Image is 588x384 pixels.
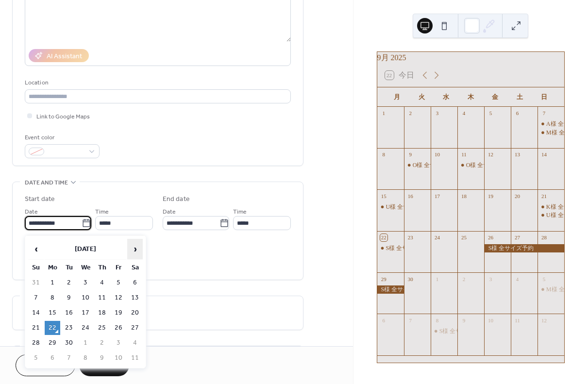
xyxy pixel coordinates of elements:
td: 3 [111,336,126,350]
td: 6 [45,351,60,365]
td: 1 [45,276,60,290]
td: 23 [61,321,77,335]
div: 火 [409,87,434,107]
div: 3 [434,110,441,117]
div: S様 全サイズ予約 [377,285,404,294]
div: 4 [460,110,468,117]
th: Mo [45,261,60,275]
div: 11 [460,151,468,158]
td: 21 [28,321,44,335]
td: 8 [78,351,93,365]
div: 6 [380,317,387,324]
th: Tu [61,261,77,275]
td: 25 [94,321,110,335]
div: 7 [407,317,414,324]
td: 12 [111,291,126,305]
span: Time [95,207,109,217]
div: 4 [514,275,521,283]
div: 25 [460,234,468,241]
td: 6 [127,276,143,290]
div: 日 [532,87,556,107]
td: 11 [127,351,143,365]
th: Su [28,261,44,275]
span: Date [25,207,38,217]
div: 12 [487,151,494,158]
td: 1 [78,336,93,350]
td: 31 [28,276,44,290]
div: 26 [487,234,494,241]
div: 9 [460,317,468,324]
div: 23 [407,234,414,241]
th: Th [94,261,110,275]
div: 10 [487,317,494,324]
td: 16 [61,306,77,320]
div: 11 [514,317,521,324]
div: 13 [514,151,521,158]
td: 24 [78,321,93,335]
div: Location [25,78,289,88]
td: 14 [28,306,44,320]
td: 19 [111,306,126,320]
div: 27 [514,234,521,241]
div: 3 [487,275,494,283]
div: 8 [380,151,387,158]
td: 15 [45,306,60,320]
div: S様 全サイズ試着 [386,244,432,252]
th: We [78,261,93,275]
div: 24 [434,234,441,241]
div: O様 全サイズ予約 [457,161,484,169]
td: 20 [127,306,143,320]
div: 10 [434,151,441,158]
td: 5 [111,276,126,290]
div: 6 [514,110,521,117]
div: 2 [407,110,414,117]
td: 9 [94,351,110,365]
div: 9月 2025 [377,52,564,64]
div: 2 [460,275,468,283]
td: 30 [61,336,77,350]
div: 月 [385,87,409,107]
div: 16 [407,192,414,200]
div: S様 全サイズ試着 [377,244,404,252]
td: 22 [45,321,60,335]
div: M様 全サイズ試着 [538,285,564,294]
td: 8 [45,291,60,305]
td: 11 [94,291,110,305]
div: 29 [380,275,387,283]
td: 26 [111,321,126,335]
td: 17 [78,306,93,320]
td: 27 [127,321,143,335]
div: Start date [25,194,55,204]
div: S様 全サイズ試着 [431,327,457,335]
div: 5 [540,275,548,283]
th: Sa [127,261,143,275]
div: 21 [540,192,548,200]
div: 5 [487,110,494,117]
div: 28 [540,234,548,241]
div: O様 全サイズ 予約 [404,161,431,169]
td: 18 [94,306,110,320]
td: 7 [28,291,44,305]
button: Cancel [16,354,75,376]
th: Fr [111,261,126,275]
div: 8 [434,317,441,324]
span: › [128,239,142,259]
span: ‹ [29,239,43,259]
div: O様 全サイズ 予約 [413,161,461,169]
div: K様 全サイズ予約 [538,203,564,211]
th: [DATE] [45,239,126,260]
span: Link to Google Maps [36,112,90,122]
div: U様 全サイズ予約 [386,203,433,211]
div: U様 全サイズ試着 [538,211,564,219]
td: 2 [61,276,77,290]
div: A様 全サイズ予約 [538,120,564,128]
div: 22 [380,234,387,241]
div: 18 [460,192,468,200]
div: S様 全サイズ予約 [484,244,564,252]
div: 9 [407,151,414,158]
td: 9 [61,291,77,305]
div: S様 全サイズ試着 [439,327,485,335]
div: 20 [514,192,521,200]
div: 水 [434,87,458,107]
